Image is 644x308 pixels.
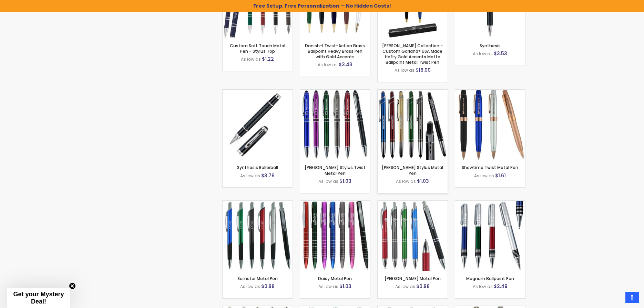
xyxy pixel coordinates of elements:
a: [PERSON_NAME] Collection - Custom Garland® USA Made Hefty Gold Accents Matte Ballpoint Metal Twis... [382,43,443,66]
span: As low as [240,284,260,289]
span: $1.03 [417,178,429,185]
span: As low as [240,173,260,179]
a: Daisy Metal Pen [318,276,352,281]
img: Harris Metal Pen [378,201,448,271]
span: As low as [396,178,416,184]
img: Showtime Twist Metal Pen [455,90,525,160]
img: Colter Stylus Twist Metal Pen [300,90,370,160]
button: Close teaser [69,282,76,289]
a: Synthesis Rollerball [223,89,293,95]
span: Get your Mystery Deal! [13,291,64,305]
a: Colter Stylus Twist Metal Pen [300,89,370,95]
span: As low as [241,56,261,62]
span: As low as [318,284,338,289]
a: Olson Stylus Metal Pen [378,89,448,95]
a: Showtime Twist Metal Pen [455,89,525,95]
span: $3.79 [261,172,275,179]
a: Daisy Metal Pen [300,200,370,206]
a: Danish-I Twist-Action Brass Ballpoint Heavy Brass Pen with Gold Accents [305,43,365,60]
a: Samster Metal Pen [223,200,293,206]
span: $1.03 [339,178,351,185]
img: Olson Stylus Metal Pen [378,90,448,160]
a: Magnum Ballpoint Pen [455,200,525,206]
a: [PERSON_NAME] Stylus Metal Pen [382,165,443,176]
span: As low as [473,284,493,289]
span: $1.61 [495,172,506,179]
a: Harris Metal Pen [378,200,448,206]
a: [PERSON_NAME] Metal Pen [385,276,441,281]
span: $3.43 [339,61,352,68]
a: Synthesis [480,43,501,49]
span: As low as [318,62,338,68]
a: Magnum Ballpoint Pen [466,276,514,281]
span: As low as [395,284,415,289]
span: As low as [318,178,338,184]
span: As low as [474,173,494,179]
span: As low as [473,51,493,57]
span: $3.53 [494,50,507,57]
span: $16.00 [416,67,431,73]
a: [PERSON_NAME] Stylus Twist Metal Pen [305,165,366,176]
img: Daisy Metal Pen [300,201,370,271]
span: $0.88 [416,283,430,290]
div: Get your Mystery Deal!Close teaser [7,288,70,308]
a: Showtime Twist Metal Pen [462,165,518,170]
span: As low as [395,67,415,73]
span: $0.88 [261,283,275,290]
img: Samster Metal Pen [223,201,293,271]
img: Synthesis Rollerball [223,90,293,160]
span: $1.03 [339,283,351,290]
a: Samster Metal Pen [237,276,278,281]
a: Top [625,292,639,303]
span: $2.49 [494,283,508,290]
a: Synthesis Rollerball [237,165,278,170]
span: $1.22 [262,56,274,62]
a: Custom Soft Touch Metal Pen - Stylus Top [230,43,285,54]
img: Magnum Ballpoint Pen [455,201,525,271]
